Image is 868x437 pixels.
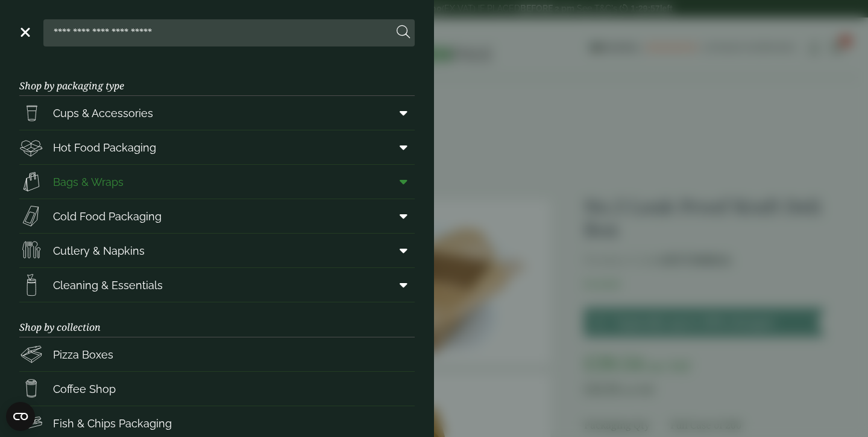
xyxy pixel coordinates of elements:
span: Hot Food Packaging [53,139,156,156]
img: Paper_carriers.svg [19,170,43,194]
span: Cleaning & Essentials [53,277,163,293]
button: Open CMP widget [6,402,35,431]
span: Coffee Shop [53,381,116,397]
img: Pizza_boxes.svg [19,342,43,366]
img: PintNhalf_cup.svg [19,101,43,125]
img: open-wipe.svg [19,273,43,297]
a: Cold Food Packaging [19,199,415,233]
span: Fish & Chips Packaging [53,415,172,432]
img: Sandwich_box.svg [19,204,43,228]
span: Cold Food Packaging [53,208,162,225]
span: Pizza Boxes [53,346,113,363]
img: Cutlery.svg [19,238,43,263]
a: Bags & Wraps [19,165,415,199]
span: Cups & Accessories [53,105,153,121]
a: Cups & Accessories [19,96,415,130]
a: Pizza Boxes [19,337,415,371]
span: Cutlery & Napkins [53,243,145,259]
img: HotDrink_paperCup.svg [19,377,43,401]
h3: Shop by packaging type [19,61,415,96]
img: Deli_box.svg [19,135,43,159]
a: Cutlery & Napkins [19,234,415,267]
h3: Shop by collection [19,302,415,337]
a: Cleaning & Essentials [19,268,415,302]
a: Coffee Shop [19,372,415,406]
a: Hot Food Packaging [19,130,415,164]
span: Bags & Wraps [53,174,124,190]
